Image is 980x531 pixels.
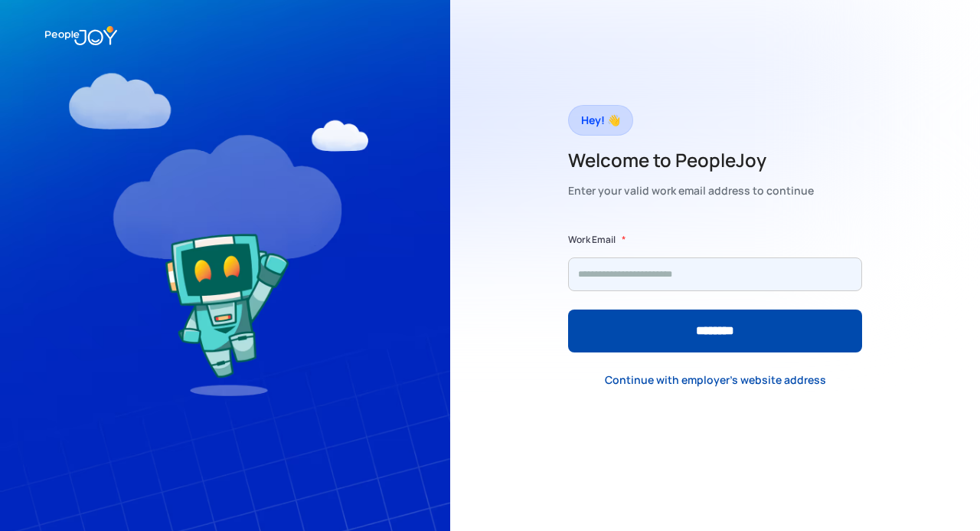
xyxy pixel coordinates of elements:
[605,372,826,388] div: Continue with employer's website address
[581,110,620,131] div: Hey! 👋
[568,232,862,352] form: Form
[568,148,814,172] h2: Welcome to PeopleJoy
[568,180,814,202] div: Enter your valid work email address to continue
[568,232,616,247] label: Work Email
[593,364,838,395] a: Continue with employer's website address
